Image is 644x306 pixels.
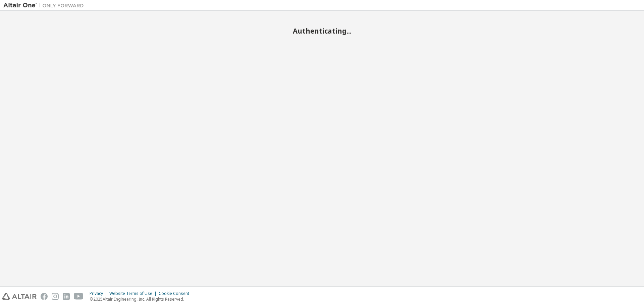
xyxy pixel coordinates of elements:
img: youtube.svg [74,293,84,300]
img: altair_logo.svg [2,293,37,300]
p: © 2025 Altair Engineering, Inc. All Rights Reserved. [90,296,193,302]
div: Privacy [90,291,109,296]
img: Altair One [3,2,87,9]
img: instagram.svg [52,293,59,300]
img: linkedin.svg [63,293,70,300]
div: Cookie Consent [159,291,193,296]
h2: Authenticating... [3,27,641,35]
div: Website Terms of Use [109,291,159,296]
img: facebook.svg [41,293,48,300]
